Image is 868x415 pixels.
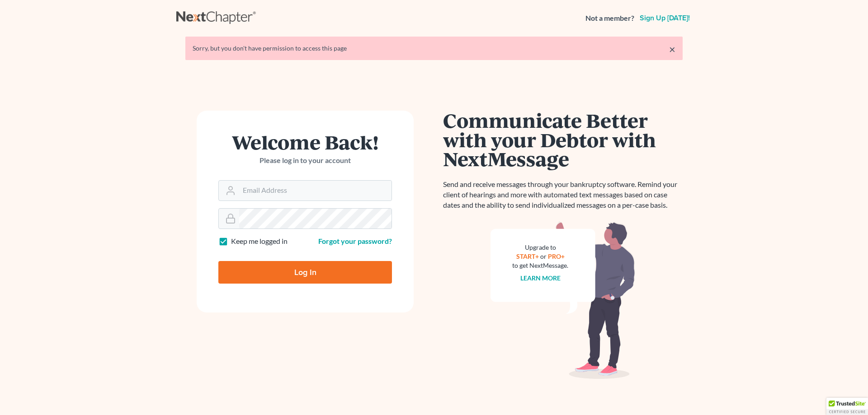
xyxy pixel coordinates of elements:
p: Send and receive messages through your bankruptcy software. Remind your client of hearings and mo... [443,179,683,210]
div: to get NextMessage. [512,261,568,270]
div: Upgrade to [512,243,568,252]
h1: Communicate Better with your Debtor with NextMessage [443,111,683,168]
input: Log In [218,261,392,284]
a: Sign up [DATE]! [638,14,692,22]
a: PRO+ [548,252,565,260]
a: Learn more [520,274,561,282]
input: Email Address [239,181,392,201]
img: nextmessage_bg-59042aed3d76b12b5cd301f8e5b87938c9018125f34e5fa2b7a6b67550977c72.svg [491,221,635,379]
span: or [540,252,547,260]
a: × [669,44,675,55]
strong: Not a member? [585,13,634,23]
a: START+ [516,252,539,260]
h1: Welcome Back! [218,132,392,152]
label: Keep me logged in [231,236,288,247]
div: Sorry, but you don't have permission to access this page [193,44,675,53]
div: TrustedSite Certified [826,398,868,415]
p: Please log in to your account [218,155,392,166]
a: Forgot your password? [318,237,392,245]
